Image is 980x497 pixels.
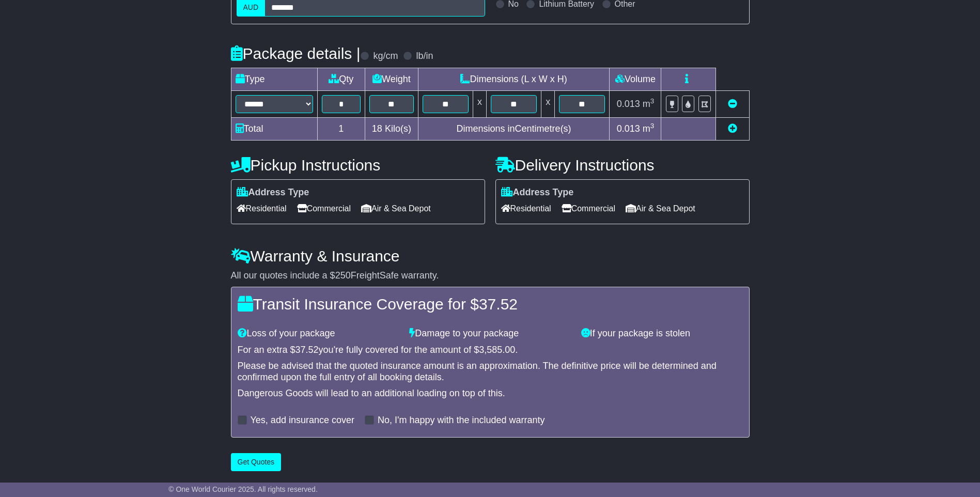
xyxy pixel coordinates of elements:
span: 250 [335,270,351,281]
td: Type [231,68,317,90]
h4: Delivery Instructions [495,157,750,174]
td: x [473,90,486,117]
span: Residential [237,200,287,216]
span: Air & Sea Depot [626,200,695,216]
span: Air & Sea Depot [361,200,431,216]
td: Qty [317,68,365,90]
div: For an extra $ you're fully covered for the amount of $ . [238,345,743,356]
div: Loss of your package [232,328,405,339]
h4: Warranty & Insurance [231,247,750,265]
span: m [643,123,655,134]
span: m [643,99,655,109]
td: Volume [610,68,661,90]
div: Damage to your package [404,328,576,339]
td: Dimensions (L x W x H) [418,68,610,90]
td: Weight [365,68,418,90]
div: All our quotes include a $ FreightSafe warranty. [231,270,750,282]
span: Residential [501,200,551,216]
label: kg/cm [373,51,398,62]
button: Get Quotes [231,453,282,471]
span: 0.013 [617,99,640,109]
span: Commercial [562,200,615,216]
td: Kilo(s) [365,117,418,140]
label: Address Type [501,187,574,198]
label: lb/in [416,51,433,62]
div: If your package is stolen [576,328,748,339]
td: 1 [317,117,365,140]
h4: Package details | [231,45,361,62]
span: 37.52 [295,345,319,355]
label: Address Type [237,187,309,198]
a: Add new item [728,123,737,134]
span: 18 [372,123,382,134]
h4: Pickup Instructions [231,157,485,174]
span: © One World Courier 2025. All rights reserved. [168,485,318,493]
h4: Transit Insurance Coverage for $ [238,296,743,313]
span: 0.013 [617,123,640,134]
a: Remove this item [728,99,737,109]
span: 37.52 [479,296,518,313]
span: 3,585.00 [479,345,515,355]
div: Dangerous Goods will lead to an additional loading on top of this. [238,388,743,399]
td: Dimensions in Centimetre(s) [418,117,610,140]
label: No, I'm happy with the included warranty [378,415,545,426]
sup: 3 [650,122,655,130]
span: Commercial [297,200,351,216]
sup: 3 [650,97,655,105]
td: x [541,90,555,117]
td: Total [231,117,317,140]
div: Please be advised that the quoted insurance amount is an approximation. The definitive price will... [238,361,743,383]
label: Yes, add insurance cover [251,415,354,426]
